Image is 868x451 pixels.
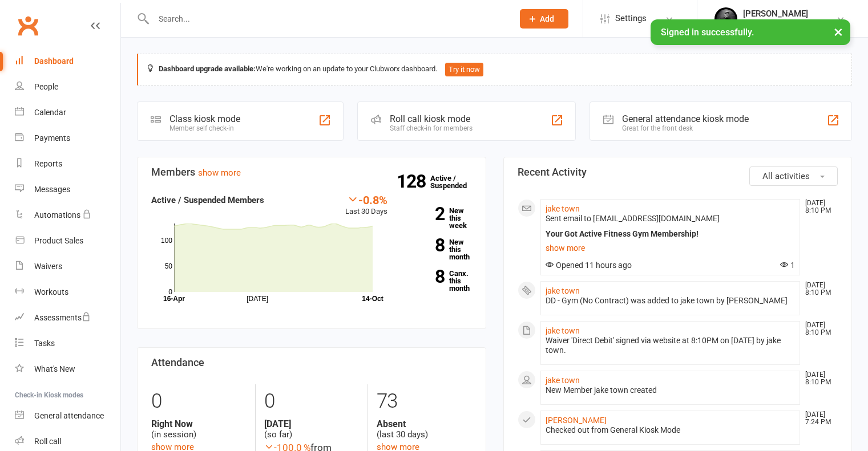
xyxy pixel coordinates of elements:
strong: 2 [405,205,445,222]
a: show more [546,240,796,256]
time: [DATE] 8:10 PM [800,282,837,296]
img: thumb_image1544090673.png [714,7,737,30]
a: Payments [15,125,120,151]
strong: Absent [377,419,471,429]
div: Waivers [34,262,62,271]
a: jake town [546,326,580,335]
a: 8Canx. this month [405,270,472,292]
strong: [DATE] [264,419,359,429]
h3: Attendance [151,357,472,368]
div: New Member jake town created [546,385,796,395]
div: Workouts [34,287,68,296]
a: jake town [546,286,580,295]
strong: 128 [397,173,430,190]
button: Add [520,9,568,29]
div: What's New [34,364,75,373]
a: [PERSON_NAME] [546,416,607,425]
button: Try it now [445,63,483,76]
div: Calendar [34,108,66,117]
div: Roll call kiosk mode [390,113,473,124]
div: Roll call [34,437,61,446]
a: show more [198,168,241,178]
a: 2New this week [405,207,472,229]
strong: Active / Suspended Members [151,195,264,205]
div: People [34,82,58,91]
strong: Right Now [151,419,247,429]
div: Payments [34,133,70,143]
span: All activities [762,171,810,181]
a: Reports [15,151,120,177]
div: Checked out from General Kiosk Mode [546,425,796,435]
div: 0 [264,384,359,419]
div: Product Sales [34,236,83,245]
a: Workouts [15,279,120,305]
span: 1 [780,261,795,270]
a: Tasks [15,331,120,356]
span: Sent email to [EMAIL_ADDRESS][DOMAIN_NAME] [546,214,720,223]
a: 8New this month [405,238,472,261]
div: (last 30 days) [377,419,471,440]
div: Dashboard [34,56,74,66]
h3: Recent Activity [518,166,838,178]
span: Opened 11 hours ago [546,261,632,270]
div: Great for the front desk [622,124,749,132]
div: Messages [34,185,70,194]
a: jake town [546,204,580,213]
strong: 8 [405,237,445,254]
a: Product Sales [15,228,120,254]
time: [DATE] 8:10 PM [800,322,837,336]
div: DD - Gym (No Contract) was added to jake town by [PERSON_NAME] [546,296,796,306]
a: People [15,74,120,100]
a: Assessments [15,305,120,331]
div: Last 30 Days [345,193,387,218]
div: Member self check-in [169,124,240,132]
time: [DATE] 7:24 PM [800,411,837,426]
div: Assessments [34,313,91,322]
div: Waiver 'Direct Debit' signed via website at 8:10PM on [DATE] by jake town. [546,336,796,355]
button: All activities [749,166,838,186]
a: General attendance kiosk mode [15,403,120,429]
span: Settings [615,6,647,31]
div: We're working on an update to your Clubworx dashboard. [137,54,852,86]
div: Staff check-in for members [390,124,473,132]
time: [DATE] 8:10 PM [800,200,837,214]
div: -0.8% [345,193,387,206]
span: Signed in successfully. [661,27,754,38]
a: jake town [546,376,580,385]
h3: Members [151,166,472,178]
div: Reports [34,159,62,168]
a: Messages [15,177,120,202]
a: Clubworx [14,11,42,40]
a: Dashboard [15,48,120,74]
div: Got Active Fitness [743,19,808,29]
a: What's New [15,356,120,382]
div: 73 [377,384,471,419]
strong: Dashboard upgrade available: [159,64,256,73]
div: (so far) [264,419,359,440]
div: [PERSON_NAME] [743,9,808,19]
time: [DATE] 8:10 PM [800,371,837,386]
div: Your Got Active Fitness Gym Membership! [546,229,796,239]
div: Class kiosk mode [169,113,240,124]
div: 0 [151,384,247,419]
div: General attendance kiosk mode [622,113,749,124]
a: Waivers [15,254,120,279]
div: Automations [34,210,80,220]
div: Tasks [34,339,55,348]
div: (in session) [151,419,247,440]
span: Add [540,14,554,23]
a: Calendar [15,100,120,125]
input: Search... [150,11,505,27]
a: Automations [15,202,120,228]
div: General attendance [34,411,104,420]
a: 128Active / Suspended [430,166,481,198]
strong: 8 [405,268,445,285]
button: × [828,19,849,44]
